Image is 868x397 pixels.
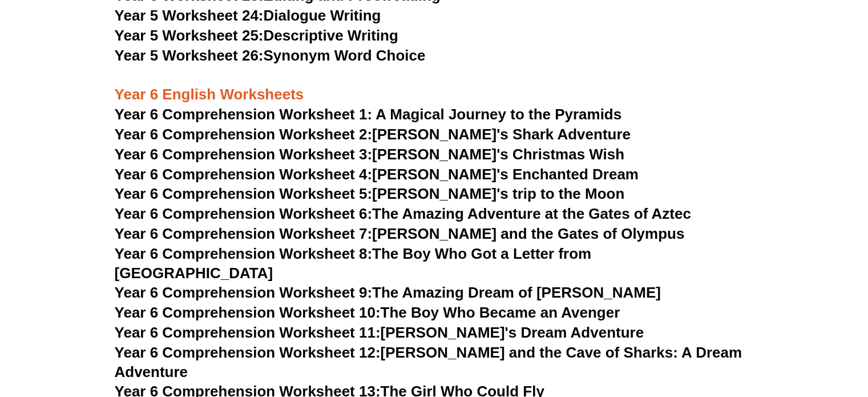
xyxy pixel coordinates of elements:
a: Year 6 Comprehension Worksheet 6:The Amazing Adventure at the Gates of Aztec [115,205,691,222]
span: Year 5 Worksheet 26: [115,47,264,64]
a: Year 6 Comprehension Worksheet 11:[PERSON_NAME]'s Dream Adventure [115,324,644,341]
a: Year 6 Comprehension Worksheet 7:[PERSON_NAME] and the Gates of Olympus [115,225,685,242]
span: Year 6 Comprehension Worksheet 3: [115,146,373,163]
a: Year 6 Comprehension Worksheet 9:The Amazing Dream of [PERSON_NAME] [115,284,661,301]
a: Year 6 Comprehension Worksheet 10:The Boy Who Became an Avenger [115,304,620,321]
a: Year 6 Comprehension Worksheet 5:[PERSON_NAME]'s trip to the Moon [115,185,625,202]
span: Year 6 Comprehension Worksheet 10: [115,304,381,321]
span: Year 6 Comprehension Worksheet 2: [115,126,373,143]
a: Year 6 Comprehension Worksheet 12:[PERSON_NAME] and the Cave of Sharks: A Dream Adventure [115,344,742,380]
h3: Year 6 English Worksheets [115,66,754,105]
a: Year 6 Comprehension Worksheet 3:[PERSON_NAME]'s Christmas Wish [115,146,625,163]
a: Year 6 Comprehension Worksheet 4:[PERSON_NAME]'s Enchanted Dream [115,166,639,183]
iframe: Chat Widget [678,268,868,397]
a: Year 5 Worksheet 24:Dialogue Writing [115,7,381,24]
span: Year 6 Comprehension Worksheet 11: [115,324,381,341]
span: Year 6 Comprehension Worksheet 4: [115,166,373,183]
a: Year 5 Worksheet 25:Descriptive Writing [115,27,398,44]
span: Year 6 Comprehension Worksheet 8: [115,245,373,262]
a: Year 5 Worksheet 26:Synonym Word Choice [115,47,426,64]
span: Year 5 Worksheet 24: [115,7,264,24]
a: Year 6 Comprehension Worksheet 8:The Boy Who Got a Letter from [GEOGRAPHIC_DATA] [115,245,592,282]
span: Year 6 Comprehension Worksheet 5: [115,185,373,202]
span: Year 6 Comprehension Worksheet 6: [115,205,373,222]
span: Year 6 Comprehension Worksheet 12: [115,344,381,361]
a: Year 6 Comprehension Worksheet 2:[PERSON_NAME]'s Shark Adventure [115,126,631,143]
span: Year 6 Comprehension Worksheet 9: [115,284,373,301]
span: Year 6 Comprehension Worksheet 7: [115,225,373,242]
a: Year 6 Comprehension Worksheet 1: A Magical Journey to the Pyramids [115,106,622,123]
span: Year 5 Worksheet 25: [115,27,264,44]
